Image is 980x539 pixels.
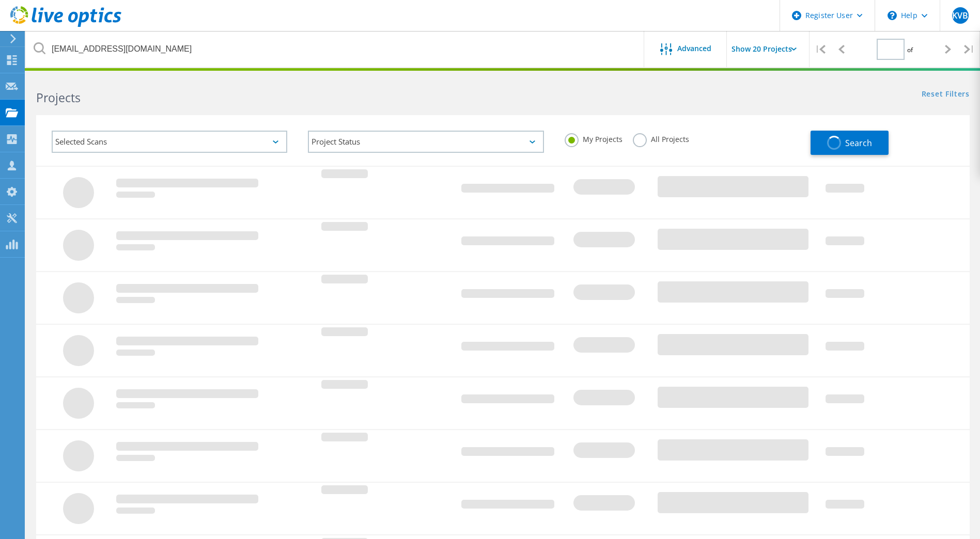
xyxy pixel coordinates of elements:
div: | [810,31,831,68]
span: KVB [952,11,968,20]
button: Search [811,131,889,155]
input: Search projects by name, owner, ID, company, etc [26,31,645,67]
label: My Projects [565,133,623,143]
svg: \n [888,11,897,20]
b: Projects [36,89,81,106]
a: Live Optics Dashboard [10,22,121,29]
a: Reset Filters [922,90,970,99]
label: All Projects [633,133,689,143]
span: Advanced [677,45,711,52]
div: | [959,31,980,68]
span: Search [845,137,872,149]
span: of [907,45,913,54]
div: Project Status [308,131,543,153]
div: Selected Scans [52,131,287,153]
